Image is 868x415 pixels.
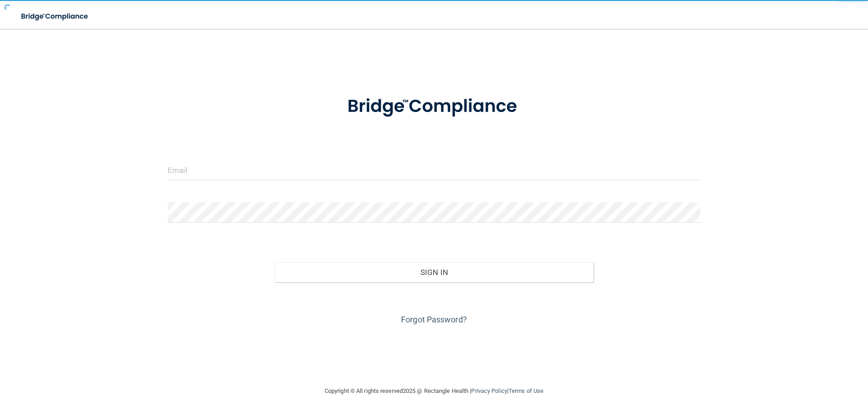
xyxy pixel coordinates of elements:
a: Forgot Password? [401,315,467,324]
img: bridge_compliance_login_screen.278c3ca4.svg [14,7,97,26]
div: Copyright © All rights reserved 2025 @ Rectangle Health | | [269,377,599,406]
a: Terms of Use [509,387,543,394]
input: Email [168,160,700,180]
img: bridge_compliance_login_screen.278c3ca4.svg [329,83,539,130]
button: Sign In [274,262,594,282]
a: Privacy Policy [471,387,507,394]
